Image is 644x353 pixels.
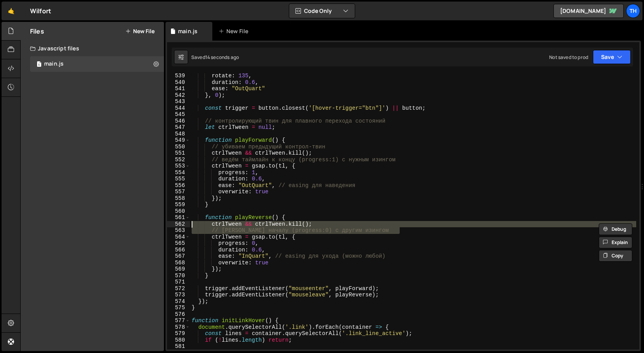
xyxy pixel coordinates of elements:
div: 557 [167,189,190,195]
div: 564 [167,234,190,241]
div: 563 [167,227,190,234]
div: 550 [167,144,190,150]
div: 551 [167,150,190,157]
div: 575 [167,305,190,311]
button: Save [593,50,631,64]
div: 566 [167,247,190,253]
div: 556 [167,182,190,189]
div: 545 [167,111,190,118]
div: 549 [167,137,190,144]
div: 553 [167,163,190,169]
div: main.js [178,27,197,35]
button: Explain [599,237,632,248]
div: 571 [167,279,190,285]
div: 581 [167,343,190,350]
div: Not saved to prod [549,54,588,61]
div: 579 [167,330,190,337]
div: 576 [167,311,190,318]
div: 569 [167,266,190,273]
div: 541 [167,86,190,92]
div: 540 [167,79,190,86]
div: 562 [167,221,190,228]
div: 560 [167,208,190,215]
div: 567 [167,253,190,260]
h2: Files [30,27,44,36]
div: 548 [167,131,190,137]
div: 542 [167,92,190,99]
button: Debug [599,223,632,235]
a: [DOMAIN_NAME] [553,4,624,18]
div: 578 [167,324,190,331]
a: 🤙 [2,2,21,20]
div: 580 [167,337,190,344]
div: Saved [191,54,239,61]
div: 554 [167,169,190,176]
div: 555 [167,176,190,182]
div: 546 [167,118,190,125]
div: 577 [167,317,190,324]
a: Th [626,4,640,18]
button: Code Only [289,4,355,18]
div: Wilfort [30,6,51,16]
div: main.js [44,61,64,68]
button: Copy [599,250,632,262]
div: 16468/44594.js [30,56,164,72]
div: 570 [167,273,190,279]
div: 539 [167,73,190,79]
div: 547 [167,124,190,131]
button: New File [125,28,155,34]
div: New File [219,27,251,35]
span: 1 [37,62,41,68]
div: 544 [167,105,190,112]
div: 568 [167,260,190,266]
div: 574 [167,298,190,305]
div: 573 [167,292,190,298]
div: 552 [167,157,190,163]
div: Javascript files [21,41,164,56]
div: 543 [167,98,190,105]
div: 561 [167,214,190,221]
div: 559 [167,201,190,208]
div: 558 [167,195,190,202]
div: 14 seconds ago [205,54,239,61]
div: 572 [167,285,190,292]
div: 565 [167,240,190,247]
